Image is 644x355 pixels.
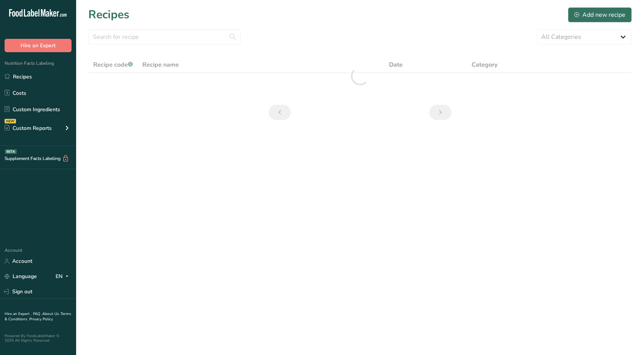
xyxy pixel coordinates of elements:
[574,10,625,19] div: Add new recipe
[5,119,16,123] div: NEW
[5,270,37,283] a: Language
[5,149,17,154] div: BETA
[568,7,632,22] button: Add new recipe
[269,105,291,120] a: Previous page
[5,39,72,52] button: Hire an Expert
[5,311,32,317] a: Hire an Expert .
[33,311,42,317] a: FAQ .
[88,6,129,23] h1: Recipes
[5,334,72,343] div: Powered By FoodLabelMaker © 2025 All Rights Reserved
[56,272,72,281] div: EN
[42,311,61,317] a: About Us .
[5,311,71,322] a: Terms & Conditions .
[5,124,52,132] div: Custom Reports
[429,105,451,120] a: Next page
[88,29,241,45] input: Search for recipe
[29,317,53,322] a: Privacy Policy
